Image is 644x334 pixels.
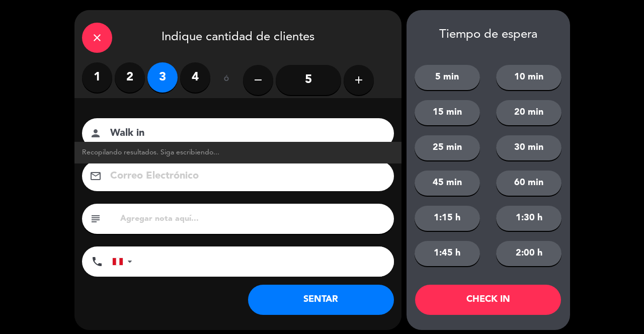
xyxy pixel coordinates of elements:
button: 20 min [496,100,561,125]
button: 1:15 h [415,206,480,231]
i: email [90,170,102,182]
button: 45 min [415,171,480,196]
button: 1:30 h [496,206,561,231]
button: 5 min [415,65,480,90]
button: remove [243,65,273,95]
span: Recopilando resultados. Siga escribiendo... [82,147,219,158]
div: Tiempo de espera [407,28,570,42]
input: Correo Electrónico [109,168,381,185]
button: 1:45 h [415,241,480,266]
input: Nombre del cliente [109,125,381,142]
button: 15 min [415,100,480,125]
i: person [90,127,102,139]
button: 10 min [496,65,561,90]
i: phone [91,256,103,268]
label: 3 [147,62,178,93]
button: 60 min [496,171,561,196]
button: add [344,65,374,95]
label: 1 [82,62,112,93]
i: subject [90,213,102,225]
button: 30 min [496,135,561,160]
i: add [353,74,365,86]
div: Peru (Perú): +51 [113,247,136,276]
button: 25 min [415,135,480,160]
i: remove [252,74,264,86]
button: CHECK IN [415,285,561,315]
div: ó [210,62,243,98]
div: Indique cantidad de clientes [74,10,401,62]
label: 4 [180,62,210,93]
button: 2:00 h [496,241,561,266]
button: SENTAR [248,285,394,315]
input: Agregar nota aquí... [119,212,386,226]
i: close [91,32,103,44]
label: 2 [115,62,145,93]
